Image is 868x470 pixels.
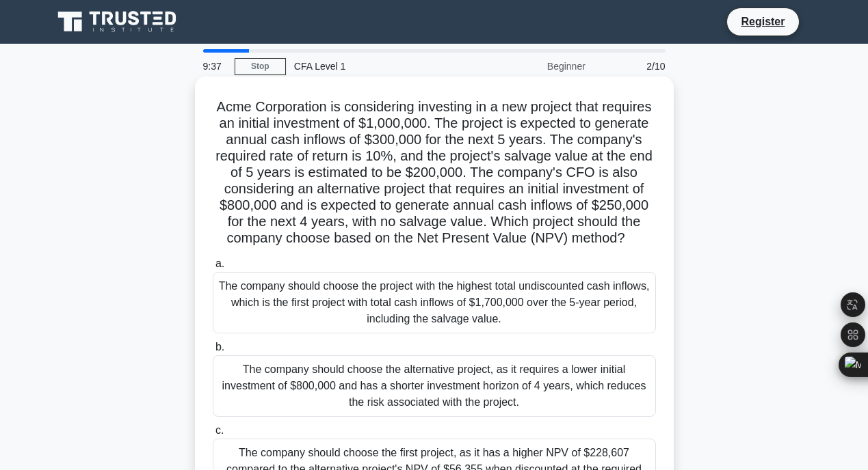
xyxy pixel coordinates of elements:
h5: Acme Corporation is considering investing in a new project that requires an initial investment of... [211,98,657,247]
span: b. [215,341,224,352]
div: 2/10 [594,53,674,80]
div: CFA Level 1 [286,53,474,80]
a: Stop [235,58,286,75]
a: Register [733,13,793,30]
div: 9:37 [195,53,235,80]
div: The company should choose the project with the highest total undiscounted cash inflows, which is ... [213,272,656,333]
span: a. [215,258,224,269]
div: The company should choose the alternative project, as it requires a lower initial investment of $... [213,355,656,417]
div: Beginner [474,53,594,80]
span: c. [215,424,224,436]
